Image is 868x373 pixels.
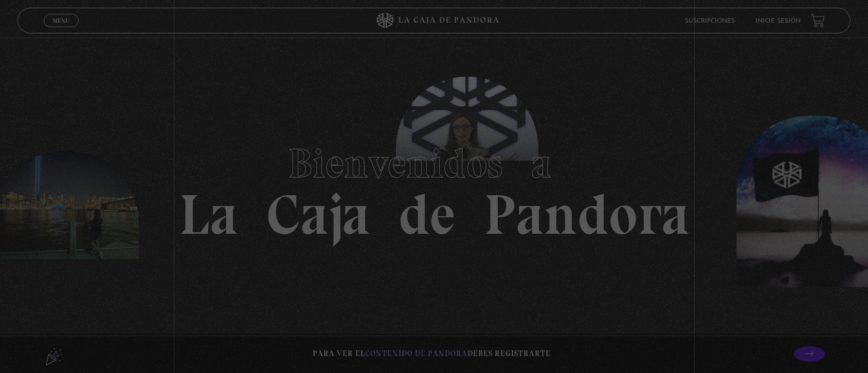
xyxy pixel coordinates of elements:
[49,26,73,33] span: Cerrar
[755,17,801,24] a: Inicie sesión
[288,139,580,188] span: Bienvenidos a
[685,17,735,24] a: Suscripciones
[313,347,551,361] p: Para ver el debes registrarte
[52,17,69,24] span: Menu
[365,349,467,358] span: contenido de Pandora
[179,130,690,243] h1: La Caja de Pandora
[810,13,824,27] a: View your shopping cart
